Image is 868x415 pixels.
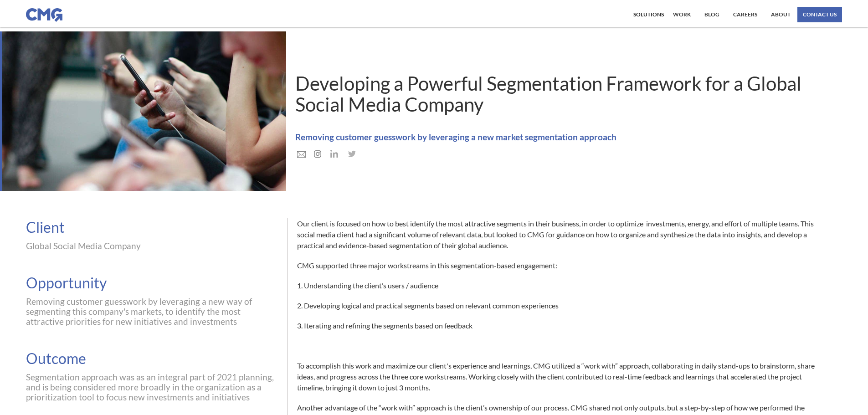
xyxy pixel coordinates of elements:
[295,73,833,115] h1: Developing a Powerful Segmentation Framework for a Global Social Media Company
[633,12,664,17] div: Solutions
[297,360,822,393] p: To accomplish this work and maximize our client's experience and learnings, CMG utilized a “work ...
[26,8,62,22] img: CMG logo in blue.
[297,320,822,331] p: 3. Iterating and refining the segments based on feedback
[297,280,822,291] p: 1. Understanding the client’s users / audience
[347,148,357,159] img: Twitter icon in gray
[297,300,822,311] p: 2. Developing logical and practical segments based on relevant common experiences
[296,150,307,159] img: mail icon in grey
[313,149,322,159] img: instagram logo in grey
[297,260,822,271] p: CMG supported three major workstreams in this segmentation-based engagement:
[769,7,793,22] a: About
[26,297,278,327] div: Removing customer guesswork by leveraging a new way of segmenting this company's markets, to iden...
[26,372,278,402] div: Segmentation approach was as an integral part of 2021 planning, and is being considered more broa...
[26,349,278,368] div: Outcome
[702,7,722,22] a: Blog
[26,274,278,292] div: Opportunity
[671,7,693,22] a: work
[731,7,760,22] a: Careers
[26,241,278,251] div: Global Social Media Company
[329,149,339,159] img: LinkedIn icon in grey
[297,218,822,251] p: Our client is focused on how to best identify the most attractive segments in their business, in ...
[26,218,278,236] div: Client
[295,133,626,141] h1: Removing customer guesswork by leveraging a new market segmentation approach
[297,340,822,351] p: ‍
[803,12,837,17] div: contact us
